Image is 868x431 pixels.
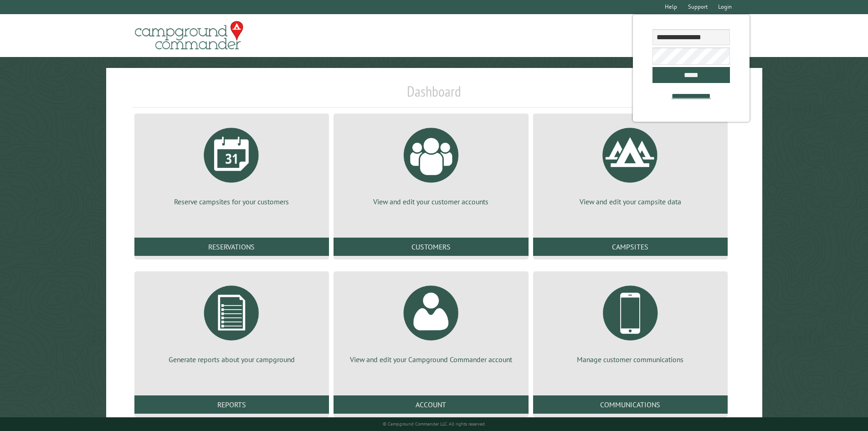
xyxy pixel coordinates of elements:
a: Account [334,395,528,414]
p: View and edit your campsite data [544,197,717,207]
p: View and edit your customer accounts [344,197,517,207]
small: © Campground Commander LLC. All rights reserved. [383,421,486,427]
a: Customers [334,238,528,256]
p: Manage customer communications [544,354,717,364]
a: Manage customer communications [544,279,717,364]
a: Communications [533,395,728,414]
a: Reservations [134,238,329,256]
h1: Dashboard [132,83,736,108]
a: Generate reports about your campground [145,279,318,364]
a: View and edit your Campground Commander account [344,279,517,364]
p: Reserve campsites for your customers [145,197,318,207]
a: View and edit your campsite data [544,121,717,207]
a: Campsites [533,238,728,256]
p: Generate reports about your campground [145,354,318,364]
p: View and edit your Campground Commander account [344,354,517,364]
img: Campground Commander [132,18,246,53]
a: Reserve campsites for your customers [145,121,318,207]
a: View and edit your customer accounts [344,121,517,207]
a: Reports [134,395,329,414]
